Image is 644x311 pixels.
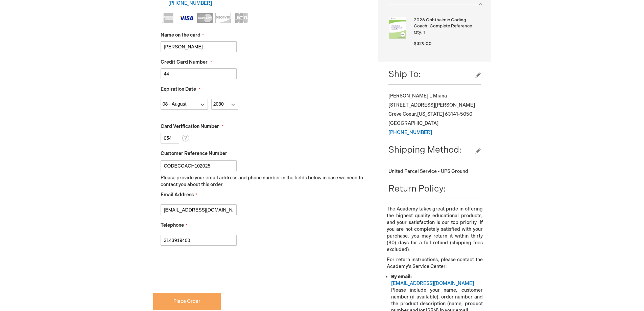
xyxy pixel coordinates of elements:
[391,281,474,286] a: [EMAIL_ADDRESS][DOMAIN_NAME]
[388,130,432,135] a: [PHONE_NUMBER]
[168,0,212,6] a: [PHONE_NUMBER]
[414,30,421,35] span: Qty
[197,13,213,23] img: MasterCard
[179,13,194,23] img: Visa
[215,13,231,23] img: Discover
[388,91,481,137] div: [PERSON_NAME] L Miana [STREET_ADDRESS][PERSON_NAME] Creve Coeur , 63141-5050 [GEOGRAPHIC_DATA]
[387,17,408,39] img: 2026 Ophthalmic Coding Coach: Complete Reference
[388,69,421,80] span: Ship To:
[161,13,176,23] img: American Express
[161,192,194,198] span: Email Address
[417,111,444,117] span: [US_STATE]
[388,184,446,194] span: Return Policy:
[234,13,249,23] img: JCB
[388,169,468,174] span: United Parcel Service - UPS Ground
[161,151,227,156] span: Customer Reference Number
[153,257,256,283] iframe: reCAPTCHA
[153,293,221,310] button: Place Order
[391,274,412,280] strong: By email:
[387,257,482,270] p: For return instructions, please contact the Academy’s Service Center:
[161,32,200,38] span: Name on the card
[161,68,237,79] input: Credit Card Number
[414,41,432,46] span: $329.00
[161,124,219,129] span: Card Verification Number
[173,298,200,304] span: Place Order
[387,206,482,253] p: The Academy takes great pride in offering the highest quality educational products, and your sati...
[388,145,461,155] span: Shipping Method:
[161,86,196,92] span: Expiration Date
[161,222,184,228] span: Telephone
[161,59,208,65] span: Credit Card Number
[161,133,179,143] input: Card Verification Number
[161,175,368,188] p: Please provide your email address and phone number in the fields below in case we need to contact...
[414,17,481,29] strong: 2026 Ophthalmic Coding Coach: Complete Reference
[424,30,425,35] span: 1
